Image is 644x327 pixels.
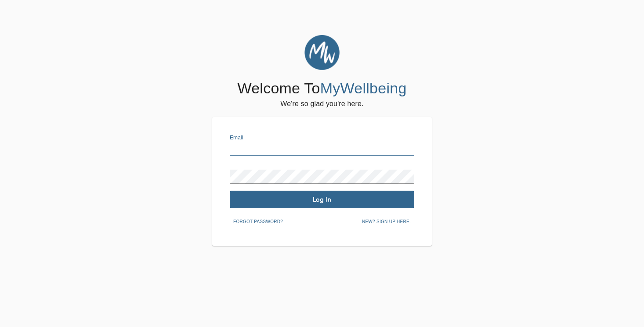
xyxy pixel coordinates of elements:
h4: Welcome To [237,79,406,98]
label: Email [230,135,243,141]
span: Forgot password? [233,218,283,226]
span: MyWellbeing [320,80,407,96]
span: Log In [233,195,411,204]
a: Forgot password? [230,217,286,224]
button: Forgot password? [230,215,286,228]
img: MyWellbeing [304,35,340,70]
h6: We're so glad you're here. [280,98,363,110]
span: New? Sign up here. [362,218,411,226]
button: New? Sign up here. [358,215,414,228]
button: Log In [230,191,414,208]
